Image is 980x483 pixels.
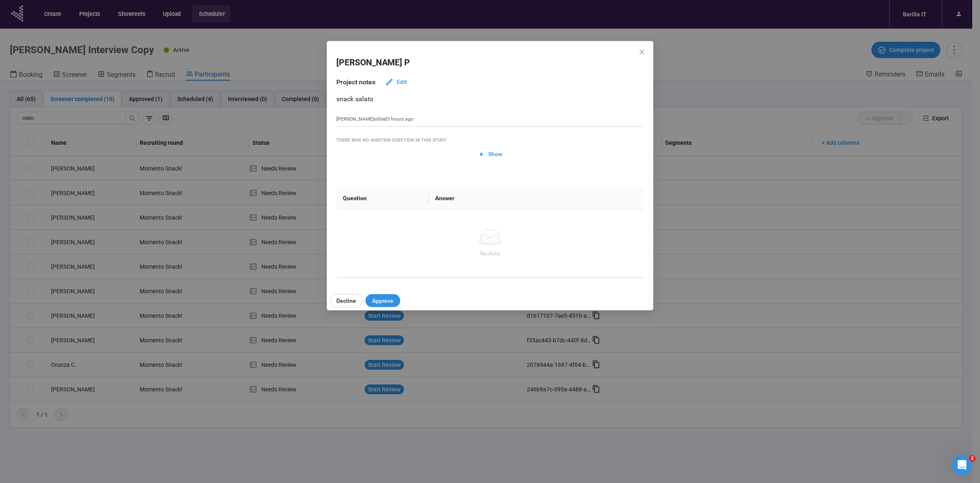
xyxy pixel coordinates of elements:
[429,187,644,209] th: Answer
[397,77,407,86] span: Edit
[336,115,414,123] p: [PERSON_NAME] edited 3 hours ago
[488,150,502,159] span: Show
[336,77,375,87] h3: Project notes
[372,296,394,305] span: Approve
[336,187,429,209] th: Question
[639,49,645,55] span: close
[365,294,400,307] button: Approve
[472,148,509,161] button: Show
[379,75,414,88] button: Edit
[336,296,356,305] span: Decline
[336,56,410,70] h2: [PERSON_NAME] P
[952,455,972,475] iframe: Intercom live chat
[336,137,644,144] div: There was no audition question in this study
[336,94,644,104] p: snack salato
[330,294,363,307] button: Decline
[637,48,646,57] button: Close
[346,249,634,258] div: No data
[969,455,976,462] span: 2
